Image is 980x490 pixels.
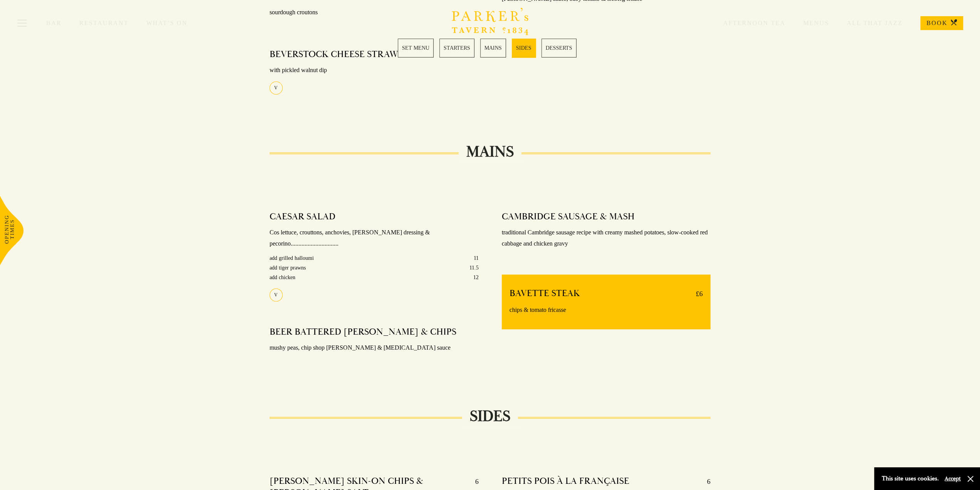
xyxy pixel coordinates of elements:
p: 11.5 [469,263,479,273]
p: 12 [473,273,479,282]
p: mushy peas, chip shop [PERSON_NAME] & [MEDICAL_DATA] sauce [270,342,479,354]
p: traditional Cambridge sausage recipe with creamy mashed potatoes, slow-cooked red cabbage and chi... [502,227,711,249]
p: Cos lettuce, crouttons, anchovies, [PERSON_NAME] dressing & pecorino............................... [270,227,479,249]
h4: PETITS POIS À LA FRANÇAISE [502,475,629,488]
a: 4 / 5 [512,39,536,57]
div: V [270,288,283,301]
p: chips & tomato fricasse [509,305,703,316]
p: £6 [688,288,703,300]
h4: BAVETTE STEAK [509,288,580,300]
button: Close and accept [967,475,974,483]
a: 2 / 5 [439,39,474,57]
p: add tiger prawns [270,263,306,273]
p: add grilled halloumi [270,253,314,263]
button: Accept [945,475,961,482]
a: 1 / 5 [398,39,434,57]
a: 5 / 5 [541,39,576,57]
p: add chicken [270,273,295,282]
h2: MAINS [459,143,521,161]
h2: SIDES [462,407,518,426]
h4: CAMBRIDGE SAUSAGE & MASH [502,211,635,222]
div: V [270,81,283,94]
p: This site uses cookies. [882,473,939,484]
a: 3 / 5 [480,39,506,57]
p: 11 [474,253,479,263]
p: 6 [699,475,710,488]
h4: BEER BATTERED [PERSON_NAME] & CHIPS [270,326,456,338]
h4: CAESAR SALAD [270,211,335,222]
